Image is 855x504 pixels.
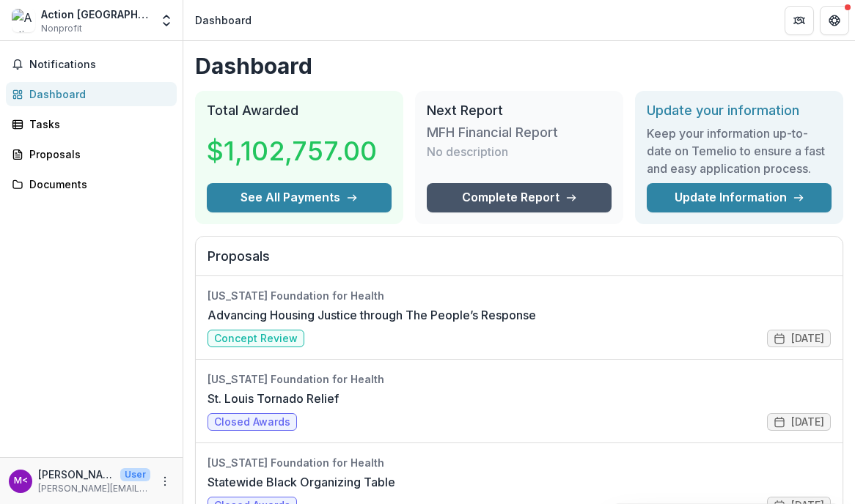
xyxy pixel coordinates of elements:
[38,467,114,482] p: [PERSON_NAME] <[PERSON_NAME][EMAIL_ADDRESS][DOMAIN_NAME]>
[29,59,171,71] span: Notifications
[6,53,177,76] button: Notifications
[195,12,252,28] div: Dashboard
[208,306,536,324] a: Advancing Housing Justice through The People’s Response
[29,177,165,192] div: Documents
[208,390,339,407] a: St. Louis Tornado Relief
[647,103,832,119] h2: Update your information
[41,22,82,35] span: Nonprofit
[14,476,28,486] div: Ms. Meloney Jones-White <meloney@actionstl.org>
[208,248,831,276] h2: Proposals
[427,143,508,160] p: No description
[427,125,558,141] h3: MFH Financial Report
[189,10,257,31] nav: breadcrumb
[647,183,832,212] a: Update Information
[6,82,177,106] a: Dashboard
[12,9,35,32] img: Action St. Louis
[29,116,165,132] div: Tasks
[820,6,849,35] button: Get Help
[207,131,377,171] h3: $1,102,757.00
[207,183,392,212] button: See All Payments
[208,473,395,491] a: Statewide Black Organizing Table
[6,172,177,196] a: Documents
[38,482,150,495] p: [PERSON_NAME][EMAIL_ADDRESS][DOMAIN_NAME]
[6,142,177,166] a: Proposals
[427,103,612,119] h2: Next Report
[207,103,392,119] h2: Total Awarded
[647,125,832,177] h3: Keep your information up-to-date on Temelio to ensure a fast and easy application process.
[6,112,177,136] a: Tasks
[156,6,177,35] button: Open entity switcher
[41,7,150,22] div: Action [GEOGRAPHIC_DATA][PERSON_NAME]
[29,86,165,102] div: Dashboard
[120,468,150,481] p: User
[156,472,174,490] button: More
[785,6,814,35] button: Partners
[29,147,165,162] div: Proposals
[195,53,843,79] h1: Dashboard
[427,183,612,212] a: Complete Report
